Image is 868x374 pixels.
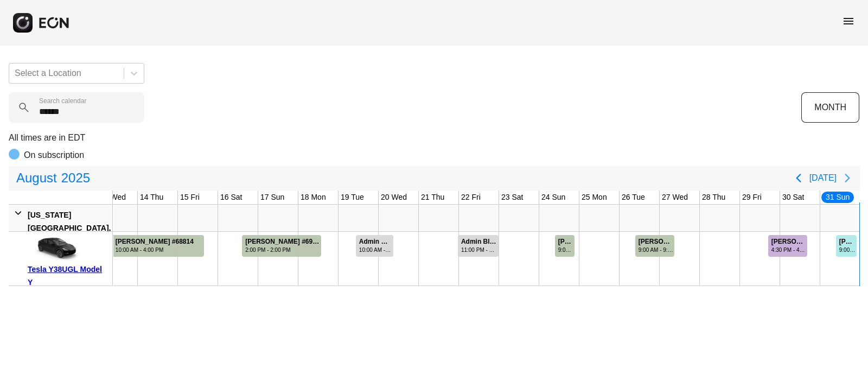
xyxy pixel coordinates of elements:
button: [DATE] [809,168,837,188]
div: 29 Fri [740,191,764,204]
div: 9:00 AM - 9:30 PM [558,246,574,254]
div: [US_STATE][GEOGRAPHIC_DATA], [GEOGRAPHIC_DATA] [28,208,111,248]
div: 24 Sun [539,191,567,204]
div: Rented for 2 days by Nanzhong Deng Current status is completed [241,232,322,257]
span: menu [842,15,855,28]
div: 2:00 PM - 2:00 PM [245,246,320,254]
div: 18 Mon [298,191,328,204]
div: Rented for 1 days by Justin Levy Current status is confirmed [835,232,857,257]
p: All times are in EDT [9,131,859,144]
div: Rented for 1 days by Han Ju Ryu Current status is completed [635,232,675,257]
div: 9:00 AM - 10:00 PM [839,246,856,254]
div: 15 Fri [178,191,202,204]
div: 4:30 PM - 4:30 PM [771,246,806,254]
div: 23 Sat [499,191,525,204]
div: Rented for 1 days by linxin wu Current status is cleaning [768,232,808,257]
div: 27 Wed [660,191,690,204]
button: Previous page [788,167,809,189]
div: Admin Block #70552 [359,238,392,246]
div: [PERSON_NAME] #69432 [245,238,320,246]
div: 9:00 AM - 9:00 AM [639,246,673,254]
span: 2025 [59,167,92,189]
span: August [14,167,59,189]
label: Search calendar [39,97,86,105]
div: [PERSON_NAME] #69743 [558,238,574,246]
p: On subscription [24,149,84,162]
div: [PERSON_NAME] #68648 [639,238,673,246]
div: Rented for 1 days by Admin Block Current status is rental [355,232,394,257]
div: Admin Block #70228 [461,238,497,246]
div: 10:00 AM - 9:00 AM [359,246,392,254]
div: [PERSON_NAME] #71705 [771,238,806,246]
div: 31 Sun [820,191,855,204]
div: 30 Sat [780,191,806,204]
button: Next page [837,167,858,189]
div: Tesla Y38UGL Model Y [28,263,108,289]
div: 28 Thu [700,191,727,204]
div: Rented for 2 days by Admin Block Current status is rental [457,232,499,257]
div: 10:00 AM - 4:00 PM [116,246,194,254]
button: August2025 [10,167,97,189]
img: car [28,236,82,263]
div: 14 Thu [138,191,165,204]
div: 25 Mon [579,191,609,204]
button: MONTH [801,92,859,123]
div: [PERSON_NAME] #69745 [839,238,856,246]
div: Rented for 4 days by curtis dorsey Current status is completed [74,232,205,257]
div: 26 Tue [620,191,647,204]
div: 20 Wed [379,191,409,204]
div: [PERSON_NAME] #68814 [116,238,194,246]
div: 19 Tue [339,191,366,204]
div: 22 Fri [459,191,483,204]
div: 21 Thu [419,191,446,204]
div: 11:00 PM - 12:00 AM [461,246,497,254]
div: Rented for 1 days by Justin Levy Current status is completed [554,232,576,257]
div: 16 Sat [218,191,244,204]
div: 17 Sun [258,191,286,204]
